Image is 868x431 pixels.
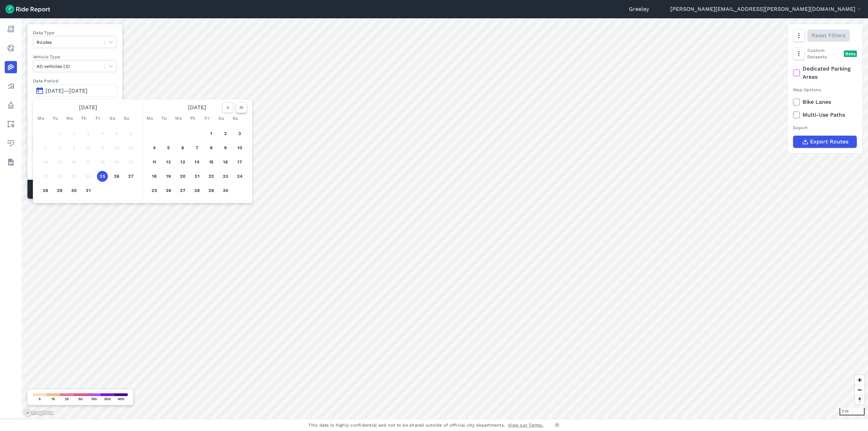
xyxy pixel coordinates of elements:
span: [DATE]—[DATE] [45,87,87,94]
div: Tu [159,113,170,124]
div: We [64,113,75,124]
button: 15 [54,157,65,168]
button: 28 [40,185,51,196]
button: 7 [40,142,51,153]
button: 11 [97,142,108,153]
div: Fr [93,113,103,124]
button: 9 [220,142,231,153]
button: 19 [111,157,122,168]
button: 19 [163,171,174,182]
span: Reset Filters [812,32,845,40]
div: 2 mi [840,408,865,415]
button: 1 [206,128,217,139]
button: 5 [163,142,174,153]
button: [DATE]—[DATE] [33,84,117,97]
label: Data Type [33,30,117,36]
div: Su [121,113,132,124]
div: [DATE] [144,102,250,113]
button: 1 [54,128,65,139]
button: 18 [149,171,160,182]
button: 20 [177,171,188,182]
button: 12 [163,157,174,168]
button: 13 [125,142,136,153]
a: Policy [5,99,17,111]
button: 22 [54,171,65,182]
button: 8 [54,142,65,153]
button: Zoom in [855,375,865,385]
button: 16 [220,157,231,168]
button: 27 [177,185,188,196]
button: 25 [149,185,160,196]
label: Dedicated Parking Areas [793,65,857,81]
button: 29 [206,185,217,196]
button: 21 [40,171,51,182]
button: 8 [206,142,217,153]
button: 29 [54,185,65,196]
button: 26 [111,171,122,182]
button: 24 [83,171,94,182]
button: 21 [192,171,202,182]
div: Mo [144,113,155,124]
label: Vehicle Type [33,54,117,60]
button: 14 [40,157,51,168]
button: 14 [192,157,202,168]
button: 25 [97,171,108,182]
button: 6 [125,128,136,139]
a: Report [5,23,17,35]
label: Data Period [33,78,117,84]
button: 4 [149,142,160,153]
button: 15 [206,157,217,168]
a: Datasets [5,156,17,168]
button: 5 [111,128,122,139]
img: Ride Report [5,5,50,14]
button: 13 [177,157,188,168]
button: 7 [192,142,202,153]
div: Sa [107,113,118,124]
button: 2 [68,128,79,139]
button: 23 [220,171,231,182]
button: 20 [125,157,136,168]
a: Heatmaps [5,61,17,73]
a: Mapbox logo [24,409,54,417]
div: Th [187,113,198,124]
button: 17 [234,157,245,168]
button: Export Routes [793,136,857,148]
button: 22 [206,171,217,182]
div: Map Options [793,86,857,93]
div: Export [793,124,857,131]
div: Beta [844,51,857,57]
div: Custom Datasets [793,47,857,60]
button: 16 [68,157,79,168]
button: 27 [125,171,136,182]
button: 3 [234,128,245,139]
a: Analyze [5,80,17,92]
button: 18 [97,157,108,168]
a: View our Terms. [508,422,544,428]
button: 26 [163,185,174,196]
button: 9 [68,142,79,153]
button: 3 [83,128,94,139]
button: 17 [83,157,94,168]
button: Reset Filters [807,30,850,42]
a: Areas [5,118,17,130]
button: 28 [192,185,202,196]
button: 24 [234,171,245,182]
a: Realtime [5,42,17,54]
canvas: Map [22,18,868,419]
button: 2 [220,128,231,139]
div: Matched Trips [27,180,122,199]
div: Th [78,113,89,124]
button: 4 [97,128,108,139]
div: Su [230,113,241,124]
div: We [173,113,184,124]
button: 6 [177,142,188,153]
button: 30 [68,185,79,196]
button: Zoom out [855,385,865,395]
div: Tu [50,113,61,124]
button: 10 [83,142,94,153]
label: Multi-Use Paths [793,111,857,119]
div: Sa [216,113,226,124]
button: 30 [220,185,231,196]
a: Health [5,137,17,149]
div: Fr [201,113,212,124]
